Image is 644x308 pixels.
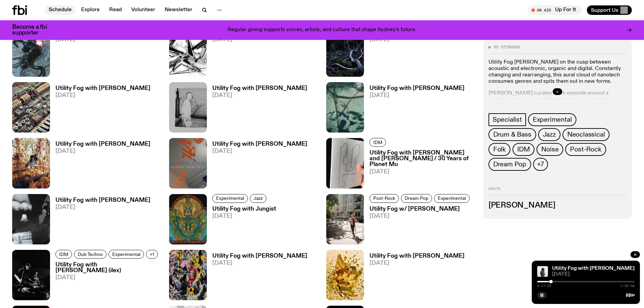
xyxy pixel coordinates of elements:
[587,5,632,15] button: Support Us
[212,141,307,147] h3: Utility Fog with [PERSON_NAME]
[55,86,150,91] h3: Utility Fog with [PERSON_NAME]
[369,213,472,219] span: [DATE]
[369,150,475,167] h3: Utility Fog with [PERSON_NAME] and [PERSON_NAME] / 30 Years of Planet Mu
[488,158,531,171] a: Dream Pop
[364,150,475,188] a: Utility Fog with [PERSON_NAME] and [PERSON_NAME] / 30 Years of Planet Mu[DATE]
[169,250,207,300] img: Cover from SUMAC & Moor Mother's album The Film
[55,197,150,203] h3: Utility Fog with [PERSON_NAME]
[207,86,307,133] a: Utility Fog with [PERSON_NAME][DATE]
[146,250,158,259] button: +1
[55,141,150,147] h3: Utility Fog with [PERSON_NAME]
[552,266,635,271] a: Utility Fog with [PERSON_NAME]
[55,148,150,154] span: [DATE]
[109,250,144,259] a: Experimental
[207,253,307,300] a: Utility Fog with [PERSON_NAME][DATE]
[369,93,464,98] span: [DATE]
[55,250,72,259] a: IDM
[567,131,605,138] span: Neoclassical
[488,59,626,85] p: Utility Fog [PERSON_NAME] on the cusp between acoustic and electronic, organic and digital. Const...
[401,194,432,203] a: Dream Pop
[541,146,558,153] span: Noise
[591,7,618,13] span: Support Us
[212,253,307,259] h3: Utility Fog with [PERSON_NAME]
[364,253,464,300] a: Utility Fog with [PERSON_NAME][DATE]
[512,143,534,156] a: IDM
[538,128,560,141] a: Jazz
[12,26,50,77] img: Cover to Giant Claw's album Decadent Stress Chamber
[364,30,464,77] a: Utility Fog with [PERSON_NAME][DATE]
[12,138,50,188] img: Cover for billy woods' album Golliwog
[50,86,150,133] a: Utility Fog with [PERSON_NAME][DATE]
[207,30,307,77] a: Utility Fog with [PERSON_NAME][DATE]
[78,252,103,257] span: Dub Techno
[369,169,475,175] span: [DATE]
[493,146,506,153] span: Folk
[434,194,470,203] a: Experimental
[364,86,464,133] a: Utility Fog with [PERSON_NAME][DATE]
[45,5,76,15] a: Schedule
[563,128,610,141] a: Neoclassical
[169,26,207,77] img: Cover to Slikback's album Attrition
[212,206,276,212] h3: Utility Fog with Jungist
[528,113,577,126] a: Experimental
[77,5,104,15] a: Explore
[161,5,196,15] a: Newsletter
[50,262,161,300] a: Utility Fog with [PERSON_NAME] (ilex)[DATE]
[55,275,161,281] span: [DATE]
[216,196,244,201] span: Experimental
[326,250,364,300] img: Cover for Simon Henocq's album We Use Cookies
[74,250,106,259] a: Dub Techno
[488,143,510,156] a: Folk
[50,30,150,77] a: Utility Fog with [PERSON_NAME][DATE]
[488,113,526,126] a: Specialist
[488,128,536,141] a: Drum & Bass
[207,141,307,188] a: Utility Fog with [PERSON_NAME][DATE]
[488,187,626,195] h2: Hosts
[212,194,248,203] a: Experimental
[438,196,466,201] span: Experimental
[536,143,563,156] a: Noise
[493,131,531,138] span: Drum & Bass
[150,252,154,257] span: +1
[565,143,606,156] a: Post-Rock
[533,116,572,123] span: Experimental
[169,82,207,133] img: Cover to Low End Activist's Superwave EP
[537,284,551,288] span: 0:17:02
[493,116,522,123] span: Specialist
[494,45,520,49] span: 85 episodes
[50,141,150,188] a: Utility Fog with [PERSON_NAME][DATE]
[537,161,544,168] span: +7
[105,5,126,15] a: Read
[537,266,548,277] img: Cover of Leese's album Δ
[326,26,364,77] img: Cover for Aho Ssan & Resina's album Ego Death
[212,148,307,154] span: [DATE]
[373,196,395,201] span: Post-Rock
[228,27,416,33] p: Regular giving supports voices, artists, and culture that shape Sydney’s future.
[55,93,150,98] span: [DATE]
[12,82,50,133] img: Cover of Andrea Taeggi's album Chaoticism You Can Do At Home
[50,197,150,244] a: Utility Fog with [PERSON_NAME][DATE]
[369,138,386,147] a: IDM
[369,194,399,203] a: Post-Rock
[364,206,472,244] a: Utility Fog w/ [PERSON_NAME][DATE]
[207,206,276,244] a: Utility Fog with Jungist[DATE]
[127,5,159,15] a: Volunteer
[543,131,556,138] span: Jazz
[488,202,626,209] h3: [PERSON_NAME]
[533,158,548,171] button: +7
[620,284,635,288] span: 1:59:58
[59,252,68,257] span: IDM
[528,5,581,15] button: On AirUp For It
[369,206,472,212] h3: Utility Fog w/ [PERSON_NAME]
[517,146,530,153] span: IDM
[373,140,382,145] span: IDM
[212,213,276,219] span: [DATE]
[55,205,150,210] span: [DATE]
[250,194,266,203] a: Jazz
[254,196,263,201] span: Jazz
[570,146,601,153] span: Post-Rock
[369,253,464,259] h3: Utility Fog with [PERSON_NAME]
[369,260,464,266] span: [DATE]
[212,260,307,266] span: [DATE]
